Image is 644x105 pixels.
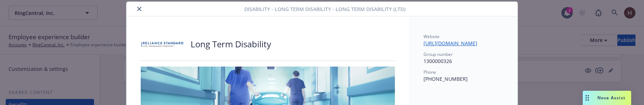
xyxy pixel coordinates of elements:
p: [PHONE_NUMBER] [424,75,503,83]
button: Nova Assist [583,91,631,105]
p: Long Term Disability [191,38,271,50]
button: close [135,5,144,13]
img: Reliance Standard Life Insurance Company [141,33,183,55]
div: Drag to move [583,91,592,105]
span: Website [424,33,440,40]
span: Disability - Long Term Disability - Long Term Disability (LTD) [244,5,405,13]
span: Phone [424,69,436,75]
span: Nova Assist [597,95,625,101]
span: Group number [424,51,453,57]
p: 1300000326 [424,57,503,65]
a: [URL][DOMAIN_NAME] [424,40,483,47]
